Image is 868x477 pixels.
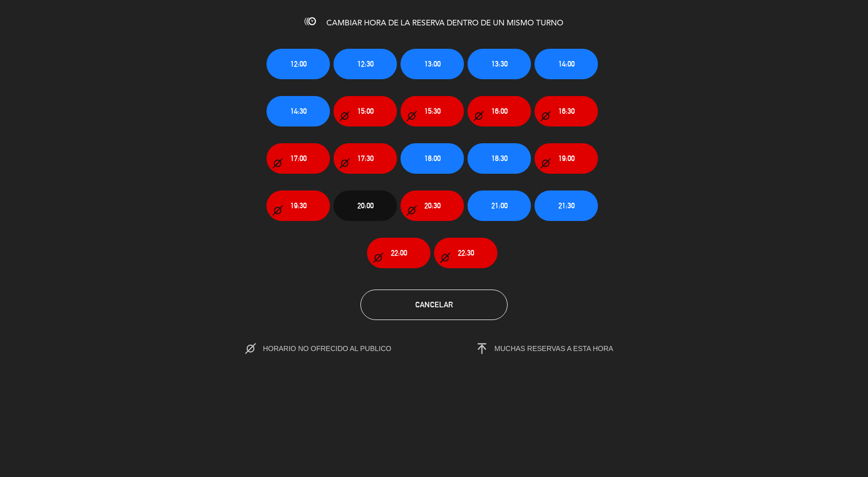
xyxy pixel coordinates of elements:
span: 15:30 [424,105,441,117]
span: 21:00 [491,200,508,211]
button: 17:00 [266,143,330,174]
span: 20:00 [357,200,374,211]
button: 13:00 [400,49,464,79]
span: 21:30 [558,200,575,211]
span: 22:00 [391,247,407,259]
span: 17:00 [290,152,307,164]
span: MUCHAS RESERVAS A ESTA HORA [494,344,613,353]
button: 14:00 [535,49,598,79]
span: 12:30 [357,58,374,70]
span: 16:30 [558,105,575,117]
span: 12:00 [290,58,307,70]
button: 18:30 [468,143,531,174]
span: 16:00 [491,105,508,117]
span: 19:30 [290,200,307,211]
button: 14:30 [266,96,330,126]
button: 18:00 [400,143,464,174]
button: 15:00 [333,96,397,126]
button: 22:30 [434,238,497,268]
button: 12:00 [266,49,330,79]
button: 20:00 [333,190,397,221]
button: 22:00 [367,238,430,268]
span: 18:00 [424,152,441,164]
span: 15:00 [357,105,374,117]
button: 21:00 [468,190,531,221]
span: 22:30 [458,247,474,259]
span: CAMBIAR HORA DE LA RESERVA DENTRO DE UN MISMO TURNO [326,19,563,27]
button: Cancelar [360,290,508,320]
span: Cancelar [415,300,453,309]
span: 13:00 [424,58,441,70]
button: 17:30 [333,143,397,174]
button: 16:30 [535,96,598,126]
span: HORARIO NO OFRECIDO AL PUBLICO [263,344,413,353]
button: 20:30 [400,190,464,221]
span: 19:00 [558,152,575,164]
button: 13:30 [468,49,531,79]
span: 20:30 [424,200,441,211]
button: 19:00 [535,143,598,174]
button: 21:30 [535,190,598,221]
button: 15:30 [400,96,464,126]
span: 13:30 [491,58,508,70]
span: 17:30 [357,152,374,164]
button: 19:30 [266,190,330,221]
span: 14:00 [558,58,575,70]
button: 16:00 [468,96,531,126]
span: 18:30 [491,152,508,164]
button: 12:30 [333,49,397,79]
span: 14:30 [290,105,307,117]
